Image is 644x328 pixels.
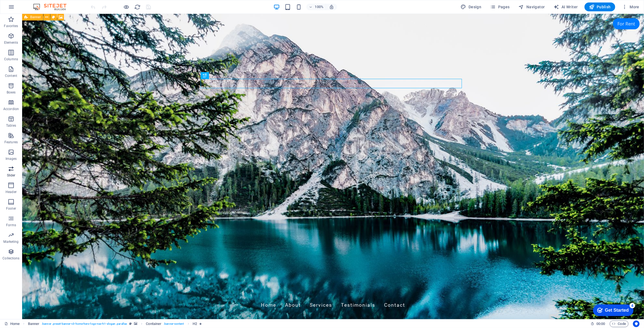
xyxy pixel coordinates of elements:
[7,90,16,95] p: Boxes
[134,4,141,10] button: reload
[589,4,611,10] span: Publish
[199,322,202,325] i: Element contains an animation
[28,321,40,327] span: Click to select. Double-click to edit
[633,321,640,327] button: Usercentrics
[6,206,16,211] p: Footer
[4,57,18,61] p: Columns
[461,4,482,10] span: Design
[329,4,334,9] i: On resize automatically adjust zoom level to fit chosen device.
[306,4,326,10] button: 100%
[554,4,578,10] span: AI Writer
[15,6,39,11] div: Get Started
[7,173,15,178] p: Slider
[3,240,19,244] p: Marketing
[40,1,45,7] div: 4
[4,24,18,28] p: Favorites
[490,4,509,10] span: Pages
[4,321,20,327] a: Click to cancel selection. Double-click to open Pages
[584,2,615,11] button: Publish
[6,223,16,227] p: Forms
[3,107,19,111] p: Accordion
[612,321,626,327] span: Code
[459,2,484,11] div: Design (Ctrl+Alt+Y)
[193,321,197,327] span: Click to select. Double-click to edit
[2,256,19,261] p: Collections
[315,4,324,10] h6: 100%
[519,4,545,10] span: Navigator
[42,321,127,327] span: . banner .preset-banner-v3-home-hero-logo-nav-h1-slogan .parallax
[28,321,202,327] nav: breadcrumb
[516,2,547,11] button: Navigator
[134,322,137,325] i: This element contains a background
[591,4,617,15] div: For Rent
[129,322,132,325] i: This element is a customizable preset
[164,321,184,327] span: . banner-content
[459,2,484,11] button: Design
[610,321,629,327] button: Code
[620,2,642,11] button: More
[146,321,161,327] span: Click to select. Double-click to edit
[552,2,580,11] button: AI Writer
[3,3,43,14] div: Get Started 4 items remaining, 20% complete
[488,2,512,11] button: Pages
[6,123,16,128] p: Tables
[32,4,73,10] img: Editor Logo
[596,321,605,327] span: 00 00
[4,40,18,45] p: Elements
[4,140,18,144] p: Features
[5,74,17,78] p: Content
[591,321,605,327] h6: Session time
[6,157,17,161] p: Images
[6,190,17,194] p: Header
[622,4,639,10] span: More
[135,4,141,10] i: Reload page
[600,322,601,326] span: :
[30,15,41,19] span: Banner
[123,4,130,10] button: Click here to leave preview mode and continue editing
